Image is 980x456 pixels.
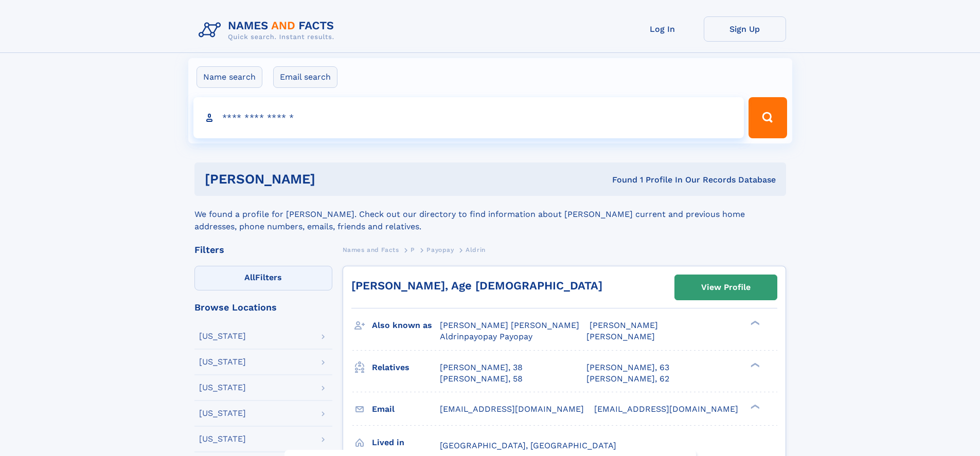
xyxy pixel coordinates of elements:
[704,16,786,42] a: Sign Up
[440,404,584,414] span: [EMAIL_ADDRESS][DOMAIN_NAME]
[372,317,440,334] h3: Also known as
[194,196,786,233] div: We found a profile for [PERSON_NAME]. Check out our directory to find information about [PERSON_N...
[440,441,616,450] span: [GEOGRAPHIC_DATA], [GEOGRAPHIC_DATA]
[199,332,246,340] div: [US_STATE]
[343,243,399,256] a: Names and Facts
[199,384,246,392] div: [US_STATE]
[748,361,760,368] div: ❯
[440,362,523,373] a: [PERSON_NAME], 38
[466,246,486,253] span: Aldrin
[273,66,337,88] label: Email search
[594,404,738,414] span: [EMAIL_ADDRESS][DOMAIN_NAME]
[372,359,440,376] h3: Relatives
[621,16,704,42] a: Log In
[194,16,343,44] img: Logo Names and Facts
[351,279,602,292] a: [PERSON_NAME], Age [DEMOGRAPHIC_DATA]
[194,245,332,254] div: Filters
[590,320,658,330] span: [PERSON_NAME]
[440,373,523,385] a: [PERSON_NAME], 58
[426,246,454,253] span: Payopay
[244,272,255,282] span: All
[586,332,655,341] span: [PERSON_NAME]
[199,435,246,443] div: [US_STATE]
[440,320,579,330] span: [PERSON_NAME] [PERSON_NAME]
[748,320,760,326] div: ❯
[194,303,332,312] div: Browse Locations
[464,174,776,186] div: Found 1 Profile In Our Records Database
[749,97,787,138] button: Search Button
[205,173,464,186] h1: [PERSON_NAME]
[372,434,440,451] h3: Lived in
[411,246,415,253] span: P
[411,243,415,256] a: P
[748,403,760,410] div: ❯
[586,362,669,373] a: [PERSON_NAME], 63
[701,276,751,299] div: View Profile
[197,66,262,88] label: Name search
[372,400,440,418] h3: Email
[426,243,454,256] a: Payopay
[675,275,777,300] a: View Profile
[586,373,669,385] a: [PERSON_NAME], 62
[193,97,744,138] input: search input
[194,266,332,290] label: Filters
[199,409,246,417] div: [US_STATE]
[199,358,246,366] div: [US_STATE]
[440,332,532,341] span: Aldrinpayopay Payopay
